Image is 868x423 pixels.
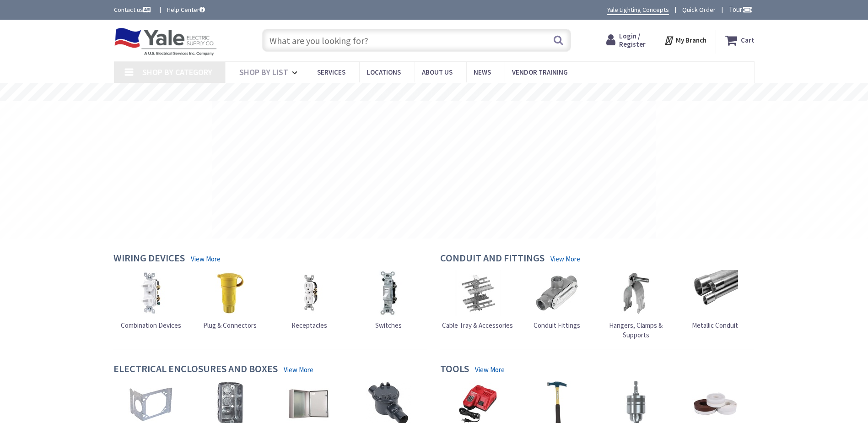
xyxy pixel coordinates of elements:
a: Hangers, Clamps & Supports Hangers, Clamps & Supports [598,270,674,340]
img: Yale Electric Supply Co. [114,27,217,56]
img: Metallic Conduit [692,270,738,316]
span: Tour [729,5,752,14]
img: Cable Tray & Accessories [455,270,501,316]
a: Yale Lighting Concepts [607,5,669,15]
a: Metallic Conduit Metallic Conduit [692,270,738,330]
span: Locations [367,68,401,76]
a: Conduit Fittings Conduit Fittings [534,270,580,330]
img: Plug & Connectors [207,270,253,316]
span: Services [317,68,345,76]
span: News [474,68,491,76]
strong: My Branch [676,36,706,44]
span: Switches [375,321,402,330]
h4: Tools [440,363,469,376]
img: Conduit Fittings [534,270,580,316]
span: Combination Devices [121,321,181,330]
span: Cable Tray & Accessories [442,321,513,330]
a: Cable Tray & Accessories Cable Tray & Accessories [442,270,513,330]
a: Help Center [167,5,205,14]
a: View More [550,254,580,264]
h4: Electrical Enclosures and Boxes [113,363,278,376]
a: Receptacles Receptacles [286,270,332,330]
img: Combination Devices [128,270,174,316]
span: Shop By List [239,67,288,77]
span: Shop By Category [142,67,212,77]
a: Contact us [114,5,152,14]
img: Receptacles [286,270,332,316]
span: About Us [422,68,453,76]
span: Metallic Conduit [692,321,738,330]
span: Vendor Training [512,68,568,76]
img: Switches [366,270,411,316]
h4: Conduit and Fittings [440,252,545,266]
a: Login / Register [606,32,646,49]
a: Cart [725,32,755,49]
div: My Branch [664,32,706,49]
a: Plug & Connectors Plug & Connectors [203,270,257,330]
span: Login / Register [619,32,646,49]
a: Quick Order [682,5,716,14]
a: View More [284,365,313,374]
span: Plug & Connectors [203,321,257,330]
span: Receptacles [291,321,327,330]
strong: Cart [741,32,755,49]
a: Switches Switches [366,270,411,330]
a: View More [191,254,221,264]
img: Hangers, Clamps & Supports [613,270,659,316]
input: What are you looking for? [262,29,571,52]
span: Conduit Fittings [534,321,580,330]
a: View More [475,365,505,374]
a: Combination Devices Combination Devices [121,270,181,330]
span: Hangers, Clamps & Supports [609,321,663,339]
h4: Wiring Devices [113,252,185,266]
